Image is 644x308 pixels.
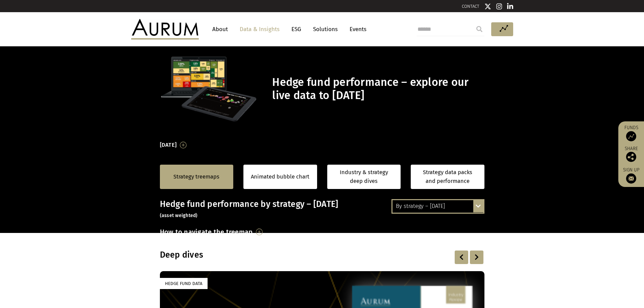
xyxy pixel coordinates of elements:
img: Instagram icon [496,3,502,10]
div: Share [622,146,641,162]
a: Data & Insights [236,23,283,35]
a: ESG [288,23,305,35]
small: (asset weighted) [160,213,198,218]
h3: How to navigate the treemap [160,226,253,238]
img: Access Funds [626,131,636,141]
h3: [DATE] [160,140,177,150]
input: Submit [473,22,486,36]
a: Industry & strategy deep dives [327,165,401,189]
h1: Hedge fund performance – explore our live data to [DATE] [272,76,482,102]
div: Hedge Fund Data [160,278,208,289]
a: Sign up [622,167,641,184]
a: CONTACT [462,4,479,9]
h3: Deep dives [160,250,397,260]
a: Animated bubble chart [251,172,309,181]
a: Strategy treemaps [173,172,219,181]
img: Twitter icon [484,3,491,10]
img: Sign up to our newsletter [626,173,636,184]
a: About [209,23,231,35]
img: Aurum [131,19,199,39]
a: Solutions [310,23,341,35]
img: Linkedin icon [507,3,513,10]
div: By strategy – [DATE] [392,200,483,212]
a: Events [346,23,366,35]
img: Share this post [626,152,636,162]
h3: Hedge fund performance by strategy – [DATE] [160,199,484,219]
a: Strategy data packs and performance [411,165,484,189]
a: Funds [622,125,641,141]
